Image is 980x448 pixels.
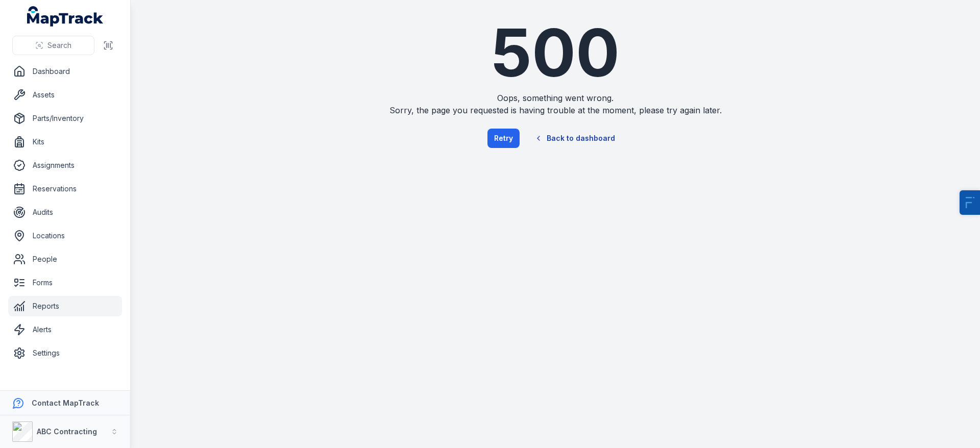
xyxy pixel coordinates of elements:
button: Retry [487,129,520,148]
a: People [8,249,122,269]
span: Sorry, the page you requested is having trouble at the moment, please try again later. [367,104,743,116]
a: Alerts [8,319,122,340]
a: Reports [8,296,122,316]
a: Kits [8,132,122,152]
a: Assignments [8,155,122,176]
strong: ABC Contracting [37,427,97,436]
a: Audits [8,202,122,222]
a: Parts/Inventory [8,108,122,129]
strong: Contact MapTrack [32,399,99,407]
a: Reservations [8,179,122,199]
a: MapTrack [27,6,104,27]
span: Oops, something went wrong. [367,92,743,104]
a: Assets [8,85,122,105]
a: Locations [8,226,122,246]
h1: 500 [367,20,743,86]
a: Dashboard [8,61,122,82]
a: Forms [8,272,122,293]
span: Search [47,40,71,51]
button: Search [12,36,94,55]
a: Back to dashboard [526,127,624,150]
a: Settings [8,343,122,363]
